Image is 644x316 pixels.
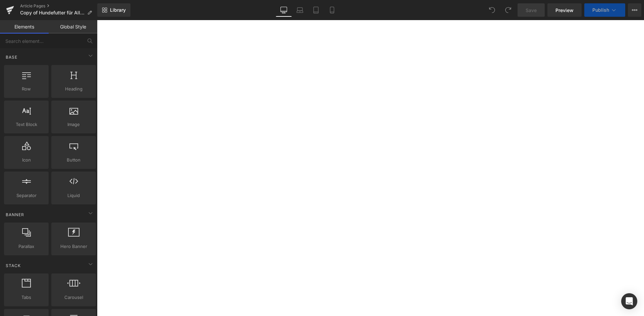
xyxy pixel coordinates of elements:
a: Article Pages [20,3,97,9]
span: Preview [555,7,574,14]
span: Image [53,121,94,128]
span: Base [5,54,18,60]
a: New Library [97,3,130,17]
span: Text Block [6,121,47,128]
span: Liquid [53,192,94,199]
button: More [628,3,641,17]
a: Preview [547,3,582,17]
span: Tabs [6,294,47,301]
span: Banner [5,211,25,218]
span: Carousel [53,294,94,301]
a: Global Style [49,20,97,34]
div: Open Intercom Messenger [621,293,637,309]
span: Icon [6,156,47,164]
a: Desktop [276,3,292,17]
span: Hero Banner [53,243,94,250]
span: Button [53,156,94,164]
span: Copy of Hundefutter für Allergiker [20,10,85,15]
button: Redo [501,3,515,17]
a: Mobile [324,3,340,17]
span: Save [526,7,537,14]
a: Tablet [308,3,324,17]
span: Stack [5,262,21,269]
a: Laptop [292,3,308,17]
span: Library [110,7,126,13]
button: Publish [584,3,625,17]
span: Row [6,85,47,92]
span: Heading [53,85,94,92]
span: Separator [6,192,47,199]
button: Undo [485,3,499,17]
span: Publish [592,7,609,13]
span: Parallax [6,243,47,250]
